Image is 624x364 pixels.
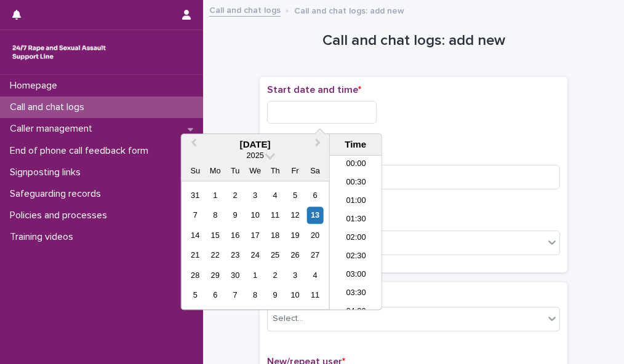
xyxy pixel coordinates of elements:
p: Call and chat logs: add new [294,3,404,17]
a: Call and chat logs [209,2,281,17]
p: Call and chat logs [5,101,94,113]
div: Su [187,162,204,179]
div: Choose Sunday, September 14th, 2025 [187,227,204,243]
div: Choose Thursday, September 4th, 2025 [267,187,284,204]
div: Choose Wednesday, September 17th, 2025 [247,227,263,243]
li: 00:00 [330,156,382,174]
div: Choose Saturday, September 27th, 2025 [306,247,323,264]
div: Choose Monday, September 15th, 2025 [207,227,223,243]
div: Sa [306,162,323,179]
div: Choose Thursday, September 25th, 2025 [267,247,284,264]
div: Choose Friday, September 26th, 2025 [287,247,303,264]
div: Choose Sunday, September 21st, 2025 [187,247,204,264]
div: Choose Tuesday, September 9th, 2025 [227,207,244,224]
h1: Call and chat logs: add new [260,32,567,50]
div: Choose Monday, September 8th, 2025 [207,207,223,224]
div: Choose Monday, September 1st, 2025 [207,187,223,204]
div: Select... [273,312,303,325]
p: Training videos [5,231,83,243]
img: rhQMoQhaT3yELyF149Cw [10,40,108,65]
div: Choose Friday, September 5th, 2025 [287,187,303,204]
div: Choose Sunday, September 28th, 2025 [187,267,204,283]
div: Choose Monday, September 29th, 2025 [207,267,223,283]
div: Th [267,162,284,179]
div: Choose Saturday, September 13th, 2025 [306,207,323,224]
button: Next Month [310,135,329,155]
div: Choose Sunday, October 5th, 2025 [187,287,204,304]
div: Choose Tuesday, October 7th, 2025 [227,287,244,304]
div: Choose Sunday, August 31st, 2025 [187,187,204,204]
div: Choose Tuesday, September 30th, 2025 [227,267,244,283]
div: Choose Thursday, October 9th, 2025 [267,287,284,304]
span: 2025 [246,151,263,160]
div: Time [333,139,378,150]
p: End of phone call feedback form [5,145,158,157]
li: 01:30 [330,211,382,229]
p: Caller management [5,123,102,135]
div: Choose Tuesday, September 23rd, 2025 [227,247,244,264]
li: 00:30 [330,174,382,192]
div: Choose Wednesday, September 3rd, 2025 [247,187,263,204]
li: 02:00 [330,229,382,248]
div: Choose Thursday, October 2nd, 2025 [267,267,284,283]
div: Choose Tuesday, September 16th, 2025 [227,227,244,243]
div: Choose Saturday, September 20th, 2025 [306,227,323,243]
div: Choose Friday, September 19th, 2025 [287,227,303,243]
div: Choose Wednesday, September 24th, 2025 [247,247,263,264]
div: Choose Saturday, October 4th, 2025 [306,267,323,283]
div: Choose Monday, September 22nd, 2025 [207,247,223,264]
div: Choose Saturday, September 6th, 2025 [306,187,323,204]
div: Mo [207,162,223,179]
div: Choose Friday, October 3rd, 2025 [287,267,303,283]
div: Choose Wednesday, October 1st, 2025 [247,267,263,283]
li: 03:30 [330,285,382,303]
p: Homepage [5,80,67,92]
div: [DATE] [182,139,329,150]
div: We [247,162,263,179]
div: Tu [227,162,244,179]
div: Choose Friday, September 12th, 2025 [287,207,303,224]
p: Safeguarding records [5,188,111,200]
li: 03:00 [330,266,382,285]
div: Choose Monday, October 6th, 2025 [207,287,223,304]
button: Previous Month [183,135,202,155]
div: Fr [287,162,303,179]
span: Start date and time [267,85,361,95]
div: Choose Wednesday, October 8th, 2025 [247,287,263,304]
p: Signposting links [5,167,90,178]
div: Choose Saturday, October 11th, 2025 [306,287,323,304]
div: Choose Sunday, September 7th, 2025 [187,207,204,224]
div: Choose Thursday, September 11th, 2025 [267,207,284,224]
p: Policies and processes [5,210,117,221]
div: Choose Thursday, September 18th, 2025 [267,227,284,243]
li: 01:00 [330,192,382,211]
div: Choose Friday, October 10th, 2025 [287,287,303,304]
li: 02:30 [330,248,382,266]
div: Choose Wednesday, September 10th, 2025 [247,207,263,224]
li: 04:00 [330,303,382,322]
div: month 2025-09 [185,186,325,306]
div: Choose Tuesday, September 2nd, 2025 [227,187,244,204]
